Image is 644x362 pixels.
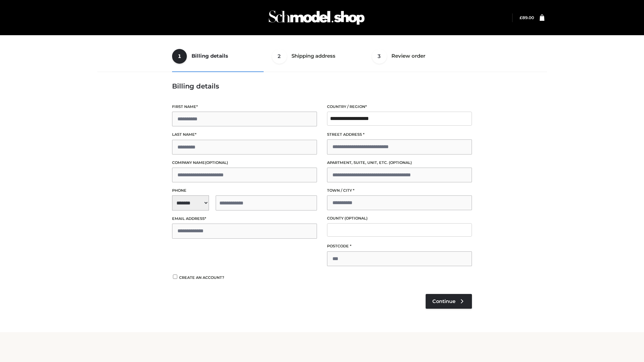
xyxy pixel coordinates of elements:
[327,131,472,138] label: Street address
[520,15,534,20] bdi: 89.00
[172,216,317,222] label: Email address
[432,298,455,304] span: Continue
[344,216,368,221] span: (optional)
[172,160,317,166] label: Company name
[172,104,317,110] label: First name
[426,294,472,309] a: Continue
[179,275,224,280] span: Create an account?
[327,243,472,249] label: Postcode
[389,160,412,165] span: (optional)
[327,104,472,110] label: Country / Region
[327,160,472,166] label: Apartment, suite, unit, etc.
[520,15,534,20] a: £89.00
[327,215,472,222] label: County
[205,160,228,165] span: (optional)
[520,15,522,20] span: £
[327,187,472,194] label: Town / City
[172,187,317,194] label: Phone
[172,275,178,279] input: Create an account?
[172,131,317,138] label: Last name
[172,82,472,90] h3: Billing details
[266,4,367,31] img: Schmodel Admin 964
